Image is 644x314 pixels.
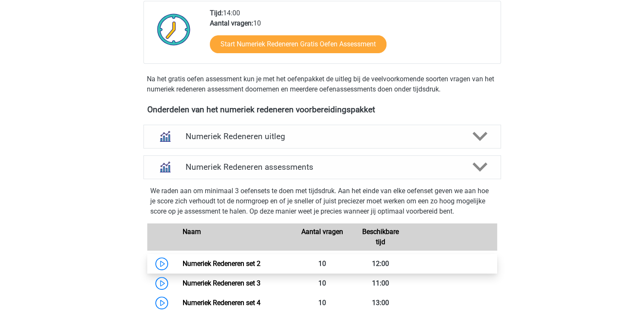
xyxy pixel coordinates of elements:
[186,162,459,172] h4: Numeriek Redeneren assessments
[150,186,494,217] p: We raden aan om minimaal 3 oefensets te doen met tijdsdruk. Aan het einde van elke oefenset geven...
[203,8,500,63] div: 14:00 10
[140,125,504,148] a: uitleg Numeriek Redeneren uitleg
[183,260,260,268] a: Numeriek Redeneren set 2
[186,131,459,141] h4: Numeriek Redeneren uitleg
[293,227,351,247] div: Aantal vragen
[154,156,176,178] img: numeriek redeneren assessments
[351,227,409,247] div: Beschikbare tijd
[152,8,195,51] img: Klok
[154,126,176,147] img: numeriek redeneren uitleg
[210,9,223,17] b: Tijd:
[140,155,504,179] a: assessments Numeriek Redeneren assessments
[176,227,293,247] div: Naam
[143,74,501,94] div: Na het gratis oefen assessment kun je met het oefenpakket de uitleg bij de veelvoorkomende soorte...
[147,105,497,114] h4: Onderdelen van het numeriek redeneren voorbereidingspakket
[183,299,260,307] a: Numeriek Redeneren set 4
[183,279,260,287] a: Numeriek Redeneren set 3
[210,19,253,27] b: Aantal vragen:
[210,35,386,53] a: Start Numeriek Redeneren Gratis Oefen Assessment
